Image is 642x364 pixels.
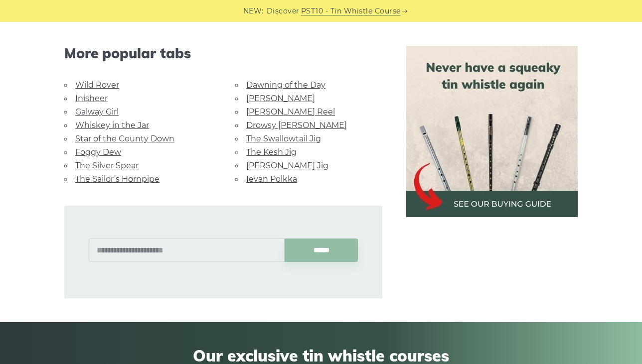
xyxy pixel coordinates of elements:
a: Inisheer [75,94,108,103]
a: Foggy Dew [75,147,121,157]
a: Drowsy [PERSON_NAME] [246,121,347,130]
a: [PERSON_NAME] Reel [246,107,335,117]
a: Whiskey in the Jar [75,121,149,130]
a: Dawning of the Day [246,80,325,90]
a: [PERSON_NAME] [246,94,315,103]
a: The Kesh Jig [246,147,297,157]
a: The Sailor’s Hornpipe [75,174,160,184]
a: Galway Girl [75,107,119,117]
a: Ievan Polkka [246,174,297,184]
span: NEW: [243,5,264,17]
a: Wild Rover [75,80,119,90]
img: tin whistle buying guide [406,46,578,217]
a: Star of the County Down [75,134,174,143]
a: [PERSON_NAME] Jig [246,161,328,170]
span: Discover [267,5,300,17]
a: The Silver Spear [75,161,139,170]
span: More popular tabs [64,45,382,62]
a: The Swallowtail Jig [246,134,321,143]
a: PST10 - Tin Whistle Course [301,5,401,17]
